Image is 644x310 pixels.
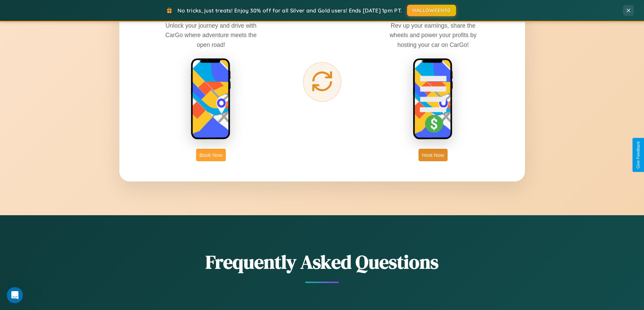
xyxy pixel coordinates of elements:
h2: Frequently Asked Questions [119,249,525,275]
button: Host Now [419,149,447,161]
div: Give Feedback [636,141,641,169]
p: Rev up your earnings, share the wheels and power your profits by hosting your car on CarGo! [382,21,484,49]
img: host phone [413,58,453,140]
p: Unlock your journey and drive with CarGo where adventure meets the open road! [160,21,262,49]
span: No tricks, just treats! Enjoy 30% off for all Silver and Gold users! Ends [DATE] 1pm PT. [177,7,402,14]
button: Book Now [196,149,226,161]
iframe: Intercom live chat [7,287,23,303]
button: HALLOWEEN30 [407,5,456,16]
img: rent phone [191,58,231,140]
